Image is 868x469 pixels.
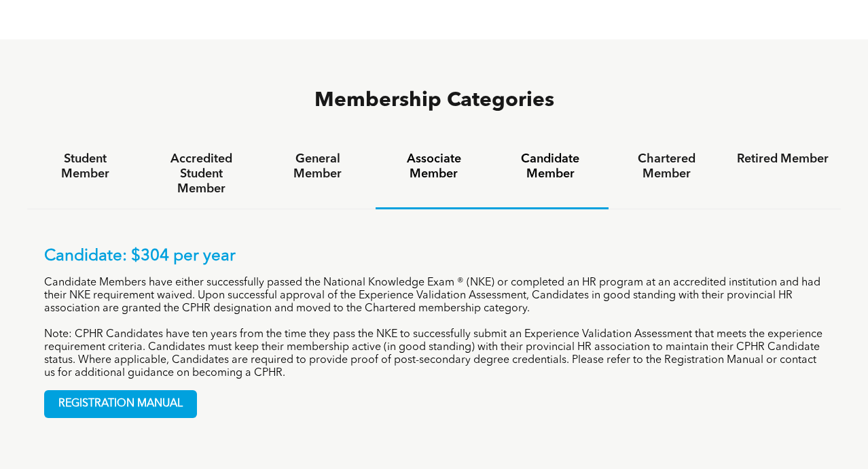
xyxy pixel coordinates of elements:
[272,152,363,181] h4: General Member
[44,390,197,418] a: REGISTRATION MANUAL
[45,391,196,417] span: REGISTRATION MANUAL
[621,152,712,181] h4: Chartered Member
[44,247,824,266] p: Candidate: $304 per year
[39,152,131,181] h4: Student Member
[737,152,829,167] h4: Retired Member
[314,90,554,111] span: Membership Categories
[156,152,247,196] h4: Accredited Student Member
[44,277,824,315] p: Candidate Members have either successfully passed the National Knowledge Exam ® (NKE) or complete...
[388,152,480,181] h4: Associate Member
[505,152,596,181] h4: Candidate Member
[44,328,824,380] p: Note: CPHR Candidates have ten years from the time they pass the NKE to successfully submit an Ex...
